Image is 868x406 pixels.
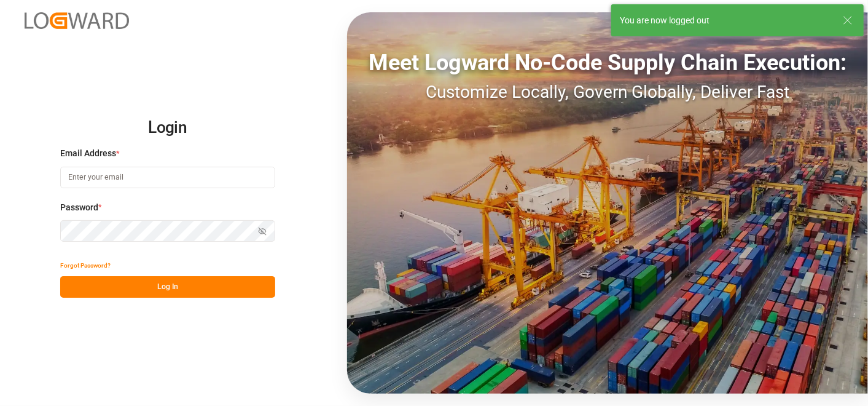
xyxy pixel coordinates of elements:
span: Password [60,201,98,214]
input: Enter your email [60,167,275,188]
div: You are now logged out [620,14,831,27]
button: Log In [60,276,275,298]
img: Logward_new_orange.png [25,12,129,29]
div: Customize Locally, Govern Globally, Deliver Fast [347,79,868,105]
div: Meet Logward No-Code Supply Chain Execution: [347,46,868,79]
span: Email Address [60,147,116,160]
button: Forgot Password? [60,255,111,276]
h2: Login [60,108,275,148]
